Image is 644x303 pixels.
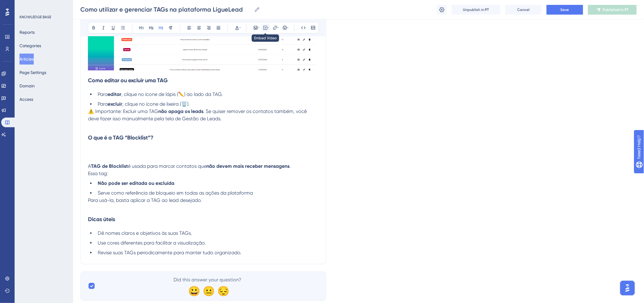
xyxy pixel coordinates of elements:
[80,5,252,14] input: Article Name
[121,91,223,97] span: , clique no ícone de lápis (✏️) ao lado da TAG.
[122,101,190,107] span: , clique no ícone de lixeira (🗑️).
[19,27,35,38] button: Reports
[19,94,33,105] button: Access
[98,101,108,107] span: Para
[452,5,500,15] button: Unpublish in PT
[88,134,153,141] strong: O que é a TAG “Blocklist”?
[128,163,206,169] span: é usada para marcar contatos que
[505,5,542,15] button: Cancel
[108,91,121,97] strong: editar
[98,91,108,97] span: Para
[88,77,168,84] strong: Como editar ou excluir uma TAG
[19,80,35,91] button: Domain
[88,108,308,122] span: . Se quiser remover os contatos também, você deve fazer isso manualmente pela tela de Gestão de L...
[561,7,569,12] span: Save
[547,5,583,15] button: Save
[19,15,51,19] div: KNOWLEDGE BASE
[19,54,34,65] button: Articles
[203,286,212,296] div: 😐
[158,108,203,114] strong: não apaga os leads
[463,7,489,12] span: Unpublish in PT
[98,180,174,186] strong: Não pode ser editada ou excluída
[618,279,637,297] iframe: UserGuiding AI Assistant Launcher
[19,40,41,51] button: Categories
[98,240,206,246] span: Use cores diferentes para facilitar a visualização.
[206,163,289,169] strong: não devem mais receber mensagens
[588,5,637,15] button: Published in PT
[88,216,115,223] strong: Dicas úteis
[108,101,122,107] strong: excluir
[98,190,253,196] span: Serve como referência de bloqueio em todas as ações da plataforma
[188,286,198,296] div: 😀
[217,286,227,296] div: 😔
[88,197,202,203] span: Para usá-la, basta aplicar a TAG ao lead desejado.
[19,67,46,78] button: Page Settings
[88,171,108,176] span: Essa tag:
[517,7,530,12] span: Cancel
[98,250,241,255] span: Revise suas TAGs periodicamente para manter tudo organizado.
[603,7,629,12] span: Published in PT
[88,163,91,169] span: A
[91,163,128,169] strong: TAG de Blocklist
[174,276,242,284] span: Did this answer your question?
[289,163,291,169] span: .
[98,230,192,236] span: Dê nomes claros e objetivos às suas TAGs.
[14,2,38,9] span: Need Help?
[88,108,158,114] span: ⚠️ Importante: Excluir uma TAG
